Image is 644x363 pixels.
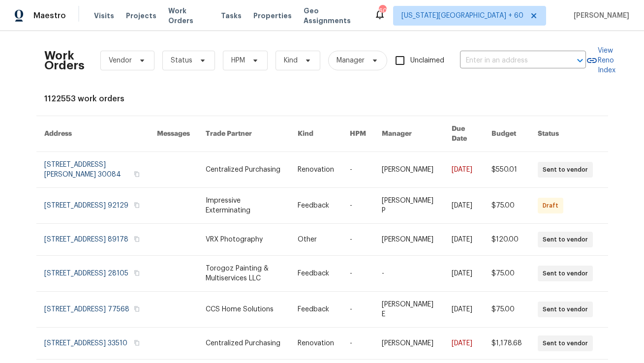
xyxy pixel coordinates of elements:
[374,292,444,328] td: [PERSON_NAME] E
[342,292,374,328] td: -
[342,328,374,360] td: -
[530,116,608,152] th: Status
[374,116,444,152] th: Manager
[132,201,141,210] button: Copy Address
[132,304,141,313] button: Copy Address
[132,170,141,179] button: Copy Address
[290,116,342,152] th: Kind
[374,188,444,224] td: [PERSON_NAME] P
[374,224,444,256] td: [PERSON_NAME]
[44,51,85,70] h2: Work Orders
[36,116,149,152] th: Address
[132,338,141,347] button: Copy Address
[290,256,342,292] td: Feedback
[44,94,600,104] div: 1122553 work orders
[109,56,132,65] span: Vendor
[342,224,374,256] td: -
[171,56,192,65] span: Status
[33,11,66,21] span: Maestro
[94,11,114,21] span: Visits
[198,224,290,256] td: VRX Photography
[290,328,342,360] td: Renovation
[374,256,444,292] td: -
[410,56,444,66] span: Unclaimed
[342,256,374,292] td: -
[149,116,198,152] th: Messages
[290,224,342,256] td: Other
[198,188,290,224] td: Impressive Exterminating
[132,269,141,277] button: Copy Address
[342,152,374,188] td: -
[374,152,444,188] td: [PERSON_NAME]
[253,11,292,21] span: Properties
[198,292,290,328] td: CCS Home Solutions
[126,11,156,21] span: Projects
[570,11,629,21] span: [PERSON_NAME]
[290,152,342,188] td: Renovation
[290,188,342,224] td: Feedback
[342,188,374,224] td: -
[484,116,530,152] th: Budget
[304,6,362,26] span: Geo Assignments
[337,56,365,65] span: Manager
[168,6,209,26] span: Work Orders
[198,152,290,188] td: Centralized Purchasing
[401,11,523,21] span: [US_STATE][GEOGRAPHIC_DATA] + 60
[460,53,558,68] input: Enter in an address
[221,12,242,19] span: Tasks
[342,116,374,152] th: HPM
[198,328,290,360] td: Centralized Purchasing
[132,235,141,243] button: Copy Address
[573,54,587,67] button: Open
[290,292,342,328] td: Feedback
[586,46,615,75] a: View Reno Index
[444,116,484,152] th: Due Date
[379,6,386,16] div: 602
[284,56,298,65] span: Kind
[374,328,444,360] td: [PERSON_NAME]
[198,256,290,292] td: Torogoz Painting & Multiservices LLC
[231,56,245,65] span: HPM
[198,116,290,152] th: Trade Partner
